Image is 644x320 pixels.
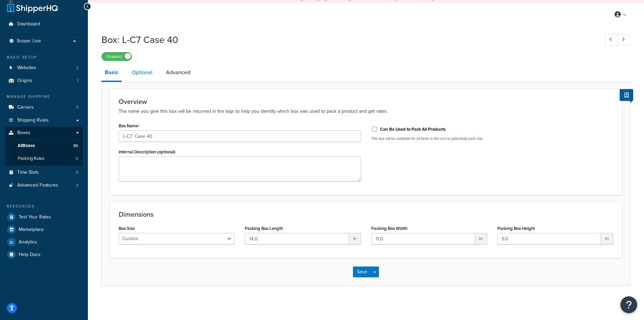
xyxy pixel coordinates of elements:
[119,149,175,154] label: Internal Description (optional)
[73,143,78,149] span: 86
[76,170,78,175] span: 0
[5,101,83,114] a: Carriers3
[620,89,633,101] button: Show Help Docs
[76,156,78,162] span: 0
[17,130,30,136] span: Boxes
[119,107,613,115] p: The name you give this box will be returned in the logs to help you identify which box was used t...
[5,62,83,74] a: Websites2
[19,214,51,220] span: Test Your Rates
[497,226,535,231] label: Packing Box Height
[5,249,83,261] a: Help Docs
[475,233,487,244] span: in
[605,34,618,45] a: Previous Record
[119,226,135,231] label: Box Size
[19,227,44,233] span: Marketplace
[17,38,41,44] span: Scope: Live
[5,18,83,30] a: Dashboard
[77,78,78,84] span: 1
[5,127,83,139] a: Boxes
[17,78,32,84] span: Origins
[371,136,614,141] p: This box will be available for all items in the cart to potentially pack into
[76,105,78,110] span: 3
[128,64,156,81] a: Optional
[17,105,34,110] span: Carriers
[17,183,58,188] span: Advanced Features
[76,183,78,188] span: 2
[245,226,283,231] label: Packing Box Length
[5,179,83,192] li: Advanced Features
[17,170,39,175] span: Time Slots
[119,211,613,218] h3: Dimensions
[380,126,446,132] label: Can Be Used to Pack All Products
[101,33,593,46] h1: Box: L-C7 Case 40
[5,74,83,87] a: Origins1
[17,65,36,71] span: Websites
[5,166,83,179] a: Time Slots0
[5,152,83,165] li: Packing Rules
[5,55,83,60] div: Basic Setup
[5,211,83,223] a: Test Your Rates
[5,204,83,209] div: Resources
[601,233,613,244] span: in
[5,74,83,87] li: Origins
[17,21,40,27] span: Dashboard
[17,118,49,123] span: Shipping Rules
[19,252,41,258] span: Help Docs
[18,143,35,149] span: All Boxes
[353,266,371,277] button: Save
[19,239,37,245] span: Analytics
[5,166,83,179] li: Time Slots
[5,94,83,100] div: Manage Shipping
[618,34,631,45] a: Next Record
[119,123,140,129] label: Box Name
[5,62,83,74] li: Websites
[5,127,83,165] li: Boxes
[119,98,613,105] h3: Overview
[76,65,78,71] span: 2
[18,156,44,162] span: Packing Rules
[5,223,83,236] a: Marketplace
[620,296,637,313] button: Open Resource Center
[349,233,361,244] span: in
[5,179,83,192] a: Advanced Features2
[5,236,83,248] a: Analytics
[102,52,132,61] label: Enabled
[5,152,83,165] a: Packing Rules0
[5,101,83,114] li: Carriers
[101,64,122,82] a: Basic
[163,64,194,81] a: Advanced
[5,140,83,152] a: AllBoxes86
[371,226,407,231] label: Packing Box Width
[5,114,83,127] a: Shipping Rules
